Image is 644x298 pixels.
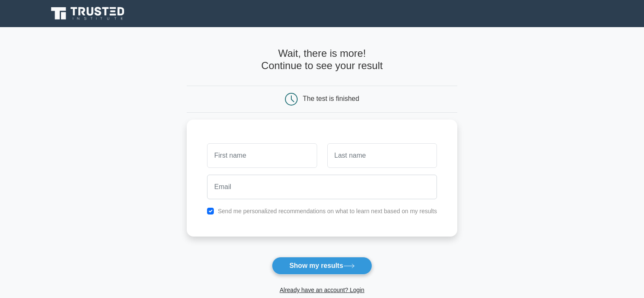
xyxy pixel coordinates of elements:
input: Last name [327,143,437,168]
label: Send me personalized recommendations on what to learn next based on my results [218,208,437,214]
button: Show my results [272,257,372,275]
input: First name [207,143,317,168]
div: The test is finished [303,95,359,102]
h4: Wait, there is more! Continue to see your result [187,47,457,72]
input: Email [207,175,437,199]
a: Already have an account? Login [279,287,364,293]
